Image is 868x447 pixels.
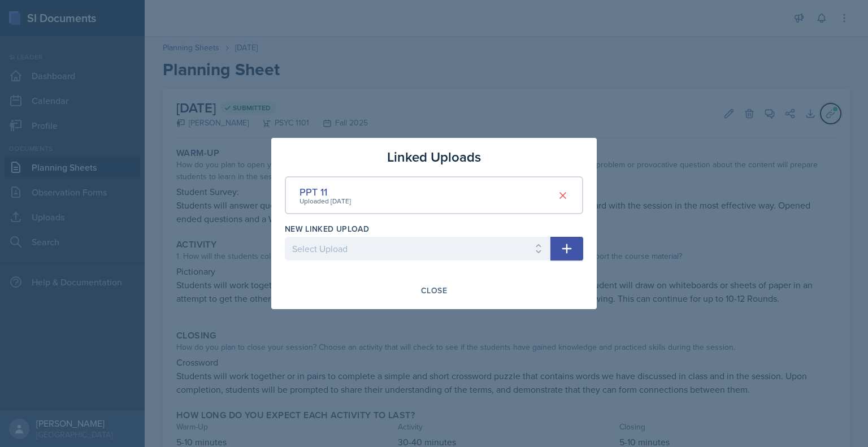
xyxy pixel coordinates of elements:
button: Close [414,281,454,300]
h3: Linked Uploads [387,147,481,167]
label: New Linked Upload [285,223,369,235]
div: PPT 11 [300,184,351,199]
div: Uploaded [DATE] [300,196,351,206]
div: Close [421,286,447,295]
